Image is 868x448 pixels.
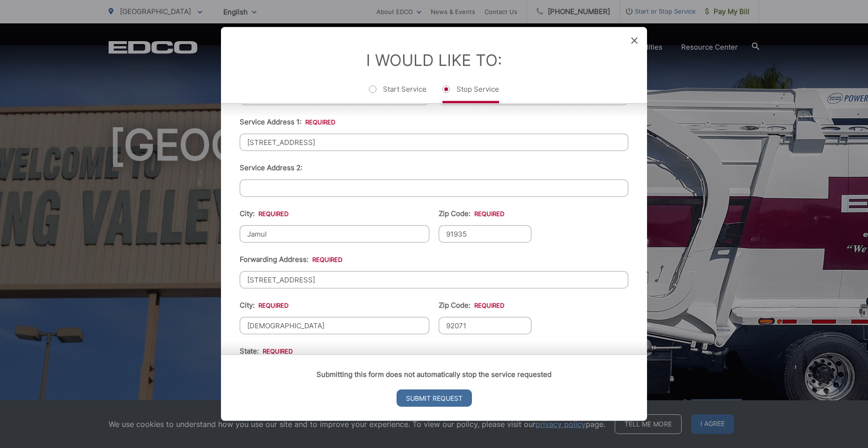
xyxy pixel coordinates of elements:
label: I Would Like To: [366,51,502,70]
label: Service Address 2: [240,164,302,172]
strong: Submitting this form does not automatically stop the service requested [316,370,552,379]
label: Stop Service [442,85,499,103]
label: Service Address 1: [240,118,335,126]
label: Zip Code: [439,301,504,310]
label: Forwarding Address: [240,255,342,264]
input: Submit Request [397,390,472,407]
label: Start Service [369,85,427,103]
label: Zip Code: [439,210,504,218]
label: City: [240,301,288,310]
label: City: [240,210,288,218]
